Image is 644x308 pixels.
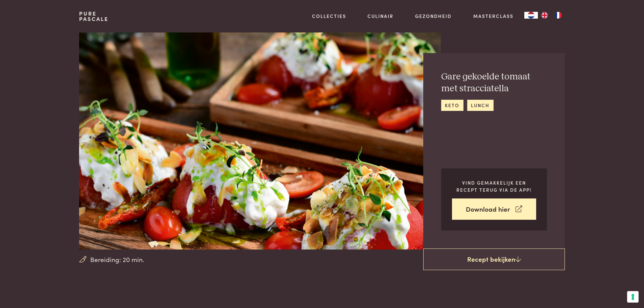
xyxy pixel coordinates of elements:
[538,12,551,19] a: EN
[90,255,144,264] span: Bereiding: 20 min.
[367,13,393,20] a: Culinair
[467,100,494,111] a: lunch
[627,291,639,303] button: Uw voorkeuren voor toestemming voor trackingtechnologieën
[441,100,463,111] a: keto
[441,71,547,94] h2: Gare gekoelde tomaat met stracciatella
[524,12,538,19] div: Language
[473,13,514,20] a: Masterclass
[415,13,452,20] a: Gezondheid
[79,11,109,22] a: PurePascale
[312,13,346,20] a: Collecties
[551,12,565,19] a: FR
[79,32,440,250] img: Gare gekoelde tomaat met stracciatella
[452,179,536,193] p: Vind gemakkelijk een recept terug via de app!
[423,248,565,270] a: Recept bekijken
[524,12,565,19] aside: Language selected: Nederlands
[524,12,538,19] a: NL
[538,12,565,19] ul: Language list
[452,198,536,220] a: Download hier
